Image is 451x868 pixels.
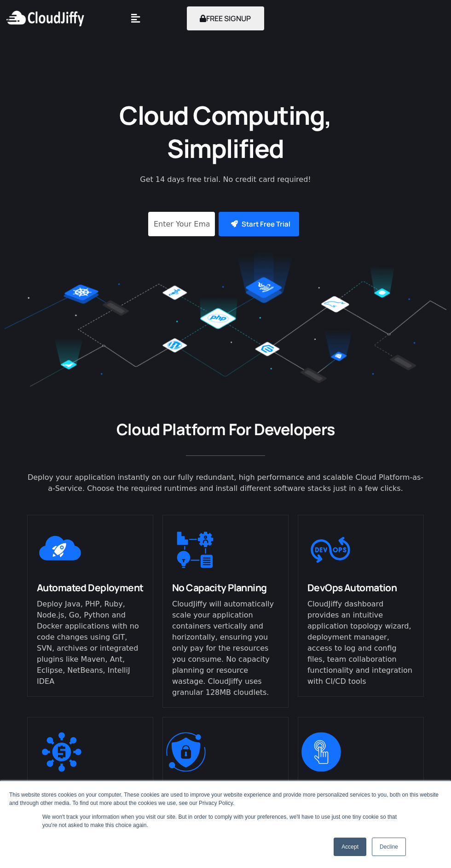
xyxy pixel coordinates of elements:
[187,6,265,30] button: FREE SIGNUP
[37,581,144,594] span: Automated Deployment
[37,599,144,687] p: Deploy Java, PHP, Ruby, Node.js, Go, Python and Docker applications with no code changes using GI...
[372,838,406,856] a: Decline
[27,472,424,494] div: Deploy your application instantly on our fully redundant, high performance and scalable Cloud Pla...
[172,599,279,698] p: CloudJiffy will automatically scale your application containers vertically and horizontally, ensu...
[106,174,345,185] p: Get 14 days free trial. No credit card required!
[172,581,267,594] span: No Capacity Planning
[148,212,215,236] input: Enter Your Email Address
[219,212,299,236] button: Start Free Trial
[27,419,424,439] h2: Cloud Platform For Developers
[307,599,414,687] p: CloudJiffy dashboard provides an intuitive application topology wizard, deployment manager, acces...
[99,99,352,165] h1: Cloud Computing, Simplified
[42,813,409,829] p: We won't track your information when you visit our site. But in order to comply with your prefere...
[9,791,442,807] div: This website stores cookies on your computer. These cookies are used to improve your website expe...
[307,581,397,594] span: DevOps Automation
[334,838,366,856] a: Accept
[187,13,265,23] a: FREE SIGNUP
[127,10,143,27] div: Menu Toggle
